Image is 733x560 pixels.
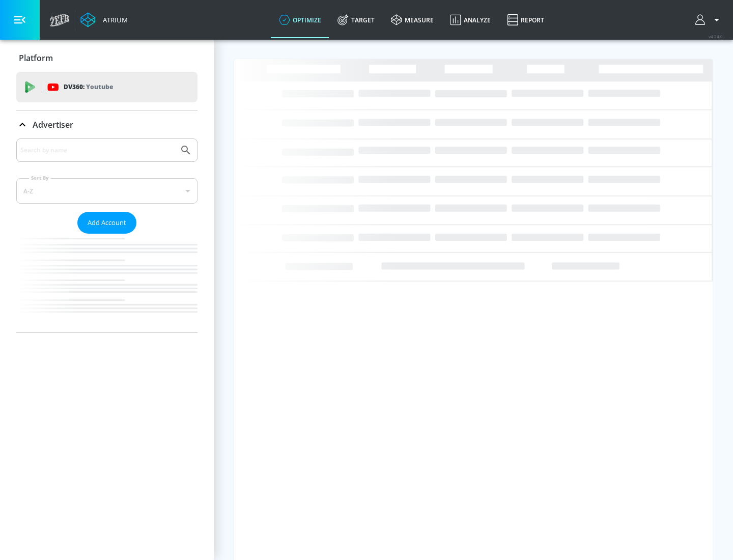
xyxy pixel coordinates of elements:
[19,52,53,64] p: Platform
[499,2,552,38] a: Report
[16,72,198,102] div: DV360: Youtube
[16,138,198,332] div: Advertiser
[271,2,329,38] a: optimize
[77,212,136,234] button: Add Account
[16,44,198,72] div: Platform
[33,119,73,130] p: Advertiser
[329,2,383,38] a: Target
[16,234,198,332] nav: list of Advertiser
[709,34,723,39] span: v 4.24.0
[88,217,126,229] span: Add Account
[99,15,128,24] div: Atrium
[16,110,198,139] div: Advertiser
[16,178,198,204] div: A-Z
[80,12,128,27] a: Atrium
[383,2,442,38] a: measure
[442,2,499,38] a: Analyze
[20,144,175,157] input: Search by name
[64,81,113,93] p: DV360:
[86,81,113,92] p: Youtube
[29,175,51,181] label: Sort By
